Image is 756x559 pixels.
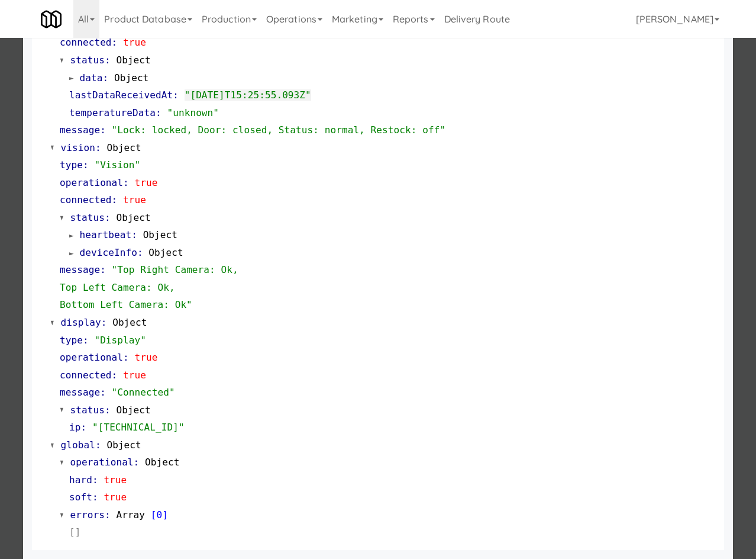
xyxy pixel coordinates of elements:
span: connected [60,37,112,48]
span: Object [112,317,147,328]
span: : [100,124,106,136]
span: Object [148,247,183,258]
span: message [60,124,100,136]
span: deviceInfo [80,247,137,258]
span: Object [114,72,148,83]
span: lastDataReceivedAt [69,89,173,101]
span: ip [69,422,80,433]
span: 0 [157,509,163,521]
span: "Top Right Camera: Ok, Top Left Camera: Ok, Bottom Left Camera: Ok" [60,264,238,310]
span: operational [60,352,123,363]
span: true [135,352,158,363]
span: : [80,422,86,433]
span: : [101,317,107,328]
span: display [61,317,101,328]
span: : [112,194,118,205]
span: : [105,54,111,66]
span: : [105,509,111,521]
span: "[DATE]T15:25:55.093Z" [185,89,311,101]
span: connected [60,370,112,381]
span: ] [162,509,168,521]
span: true [104,474,127,486]
span: true [104,491,127,503]
span: : [134,457,140,468]
span: "Connected" [112,387,175,398]
span: status [70,212,105,223]
span: Object [116,212,150,223]
span: : [105,404,111,416]
span: status [70,54,105,66]
span: soft [69,491,92,503]
span: temperatureData [69,107,156,118]
span: : [83,159,89,171]
span: : [112,37,118,48]
span: connected [60,194,112,205]
span: : [100,264,106,275]
span: type [60,335,83,346]
span: status [70,404,105,416]
span: true [135,177,158,188]
span: : [173,89,179,101]
span: global [61,439,95,451]
span: [ [151,509,157,521]
img: Micromart [41,9,62,30]
span: Object [116,54,150,66]
span: : [102,72,108,83]
span: Object [143,229,177,240]
span: vision [61,142,95,153]
span: true [123,37,146,48]
span: : [83,335,89,346]
span: Object [116,404,150,416]
span: "Display" [94,335,146,346]
span: heartbeat [80,229,132,240]
span: "unknown" [167,107,219,118]
span: operational [60,177,123,188]
span: Object [145,457,179,468]
span: true [123,370,146,381]
span: "[TECHNICAL_ID]" [92,422,185,433]
span: : [156,107,161,118]
span: message [60,387,100,398]
span: : [123,177,129,188]
span: : [95,439,101,451]
span: Object [106,439,141,451]
span: : [92,491,98,503]
span: true [123,194,146,205]
span: "Lock: locked, Door: closed, Status: normal, Restock: off" [112,124,446,136]
span: Array [116,509,145,521]
span: errors [70,509,105,521]
span: : [123,352,129,363]
span: : [92,474,98,486]
span: "Vision" [94,159,140,171]
span: hard [69,474,92,486]
span: : [95,142,101,153]
span: operational [70,457,134,468]
span: message [60,264,100,275]
span: type [60,159,83,171]
span: : [137,247,143,258]
span: : [131,229,137,240]
span: data [80,72,103,83]
span: : [100,387,106,398]
span: : [105,212,111,223]
span: : [112,370,118,381]
span: Object [106,142,141,153]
